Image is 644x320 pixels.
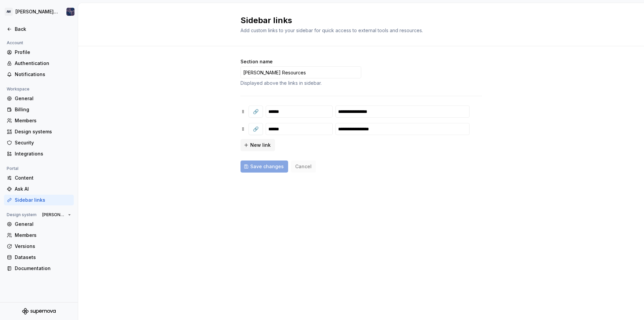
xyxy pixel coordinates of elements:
[15,265,71,272] div: Documentation
[15,26,71,33] div: Back
[5,8,13,16] div: AW
[4,47,74,58] a: Profile
[15,60,71,67] div: Authentication
[4,184,74,194] a: Ask AI
[4,137,74,148] a: Security
[4,173,74,183] a: Content
[253,108,259,115] span: 🔗
[240,80,361,86] div: Displayed above the links in sidebar.
[15,221,71,228] div: General
[249,106,263,118] button: 🔗
[249,123,263,135] button: 🔗
[4,241,74,252] a: Versions
[240,15,474,26] h2: Sidebar links
[4,165,21,173] div: Portal
[15,139,71,146] div: Security
[15,232,71,239] div: Members
[15,186,71,192] div: Ask AI
[4,115,74,126] a: Members
[15,106,71,113] div: Billing
[253,126,259,132] span: 🔗
[4,85,32,93] div: Workspace
[15,175,71,181] div: Content
[4,104,74,115] a: Billing
[42,212,65,217] span: [PERSON_NAME] design
[1,4,76,19] button: AW[PERSON_NAME] designAlice1
[4,195,74,205] a: Sidebar links
[15,254,71,261] div: Datasets
[4,58,74,69] a: Authentication
[15,8,58,15] div: [PERSON_NAME] design
[4,24,74,35] a: Back
[240,58,273,65] label: Section name
[4,126,74,137] a: Design systems
[4,39,26,47] div: Account
[4,219,74,230] a: General
[250,142,271,148] span: New link
[4,263,74,274] a: Documentation
[15,117,71,124] div: Members
[15,71,71,78] div: Notifications
[4,69,74,80] a: Notifications
[240,27,423,33] span: Add custom links to your sidebar for quick access to external tools and resources.
[240,139,275,151] button: New link
[15,197,71,203] div: Sidebar links
[22,308,56,315] svg: Supernova Logo
[15,95,71,102] div: General
[4,230,74,241] a: Members
[4,252,74,263] a: Datasets
[66,8,74,16] img: Alice1
[15,49,71,56] div: Profile
[4,93,74,104] a: General
[15,150,71,157] div: Integrations
[4,211,39,219] div: Design system
[4,148,74,159] a: Integrations
[15,243,71,250] div: Versions
[15,128,71,135] div: Design systems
